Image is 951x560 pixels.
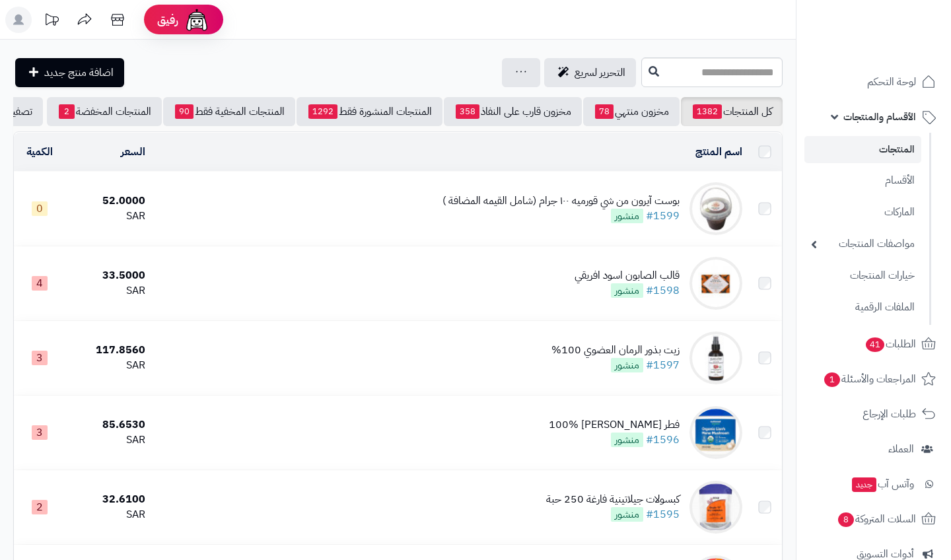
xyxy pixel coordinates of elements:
[71,268,145,283] div: 33.5000
[804,136,921,163] a: المنتجات
[549,417,680,433] div: فطر [PERSON_NAME] 100%
[863,405,916,423] span: طلبات الإرجاع
[804,328,943,360] a: الطلبات41
[804,433,943,465] a: العملاء
[689,481,742,534] img: كبسولات جيلاتينية فارغة 250 حبة
[689,257,742,310] img: قالب الصابون اسود افريقي
[888,440,914,458] span: العملاء
[595,104,614,119] span: 78
[44,65,114,81] span: اضافة منتج جديد
[71,417,145,433] div: 85.6530
[163,97,295,126] a: المنتجات المخفية فقط90
[71,343,145,358] div: 117.8560
[71,433,145,448] div: SAR
[646,507,680,522] a: #1595
[867,73,916,91] span: لوحة التحكم
[843,108,916,126] span: الأقسام والمنتجات
[804,198,921,227] a: الماركات
[611,358,643,372] span: منشور
[804,230,921,258] a: مواصفات المنتجات
[689,332,742,384] img: زيت بذور الرمان العضوي 100%
[544,58,636,87] a: التحرير لسريع
[575,65,625,81] span: التحرير لسريع
[583,97,680,126] a: مخزون منتهي78
[551,343,680,358] div: زيت بذور الرمان العضوي 100%
[646,357,680,373] a: #1597
[804,293,921,322] a: الملفات الرقمية
[804,363,943,395] a: المراجعات والأسئلة1
[866,337,884,352] span: 41
[611,209,643,223] span: منشور
[851,475,914,493] span: وآتس آب
[121,144,145,160] a: السعر
[456,104,479,119] span: 358
[852,477,876,492] span: جديد
[861,36,938,63] img: logo-2.png
[804,503,943,535] a: السلات المتروكة8
[837,510,916,528] span: السلات المتروكة
[824,372,840,387] span: 1
[646,432,680,448] a: #1596
[681,97,783,126] a: كل المنتجات1382
[546,492,680,507] div: كبسولات جيلاتينية فارغة 250 حبة
[646,208,680,224] a: #1599
[804,262,921,290] a: خيارات المنتجات
[71,209,145,224] div: SAR
[71,283,145,298] div: SAR
[611,507,643,522] span: منشور
[71,358,145,373] div: SAR
[804,468,943,500] a: وآتس آبجديد
[689,406,742,459] img: فطر عرف الاسد العضوي 100%
[838,512,854,527] span: 8
[297,97,442,126] a: المنتجات المنشورة فقط1292
[444,97,582,126] a: مخزون قارب على النفاذ358
[71,193,145,209] div: 52.0000
[804,398,943,430] a: طلبات الإرجاع
[59,104,75,119] span: 2
[32,500,48,514] span: 2
[184,7,210,33] img: ai-face.png
[689,182,742,235] img: بوست آيرون من شي قورميه ١٠٠ جرام (شامل القيمه المضافة )
[693,104,722,119] span: 1382
[646,283,680,298] a: #1598
[47,97,162,126] a: المنتجات المخفضة2
[864,335,916,353] span: الطلبات
[26,144,53,160] a: الكمية
[804,66,943,98] a: لوحة التحكم
[695,144,742,160] a: اسم المنتج
[575,268,680,283] div: قالب الصابون اسود افريقي
[157,12,178,28] span: رفيق
[175,104,194,119] span: 90
[71,492,145,507] div: 32.6100
[611,283,643,298] span: منشور
[32,425,48,440] span: 3
[804,166,921,195] a: الأقسام
[15,58,124,87] a: اضافة منتج جديد
[32,276,48,291] span: 4
[611,433,643,447] span: منشور
[308,104,337,119] span: 1292
[35,7,68,36] a: تحديثات المنصة
[823,370,916,388] span: المراجعات والأسئلة
[32,351,48,365] span: 3
[71,507,145,522] div: SAR
[32,201,48,216] span: 0
[442,193,680,209] div: بوست آيرون من شي قورميه ١٠٠ جرام (شامل القيمه المضافة )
